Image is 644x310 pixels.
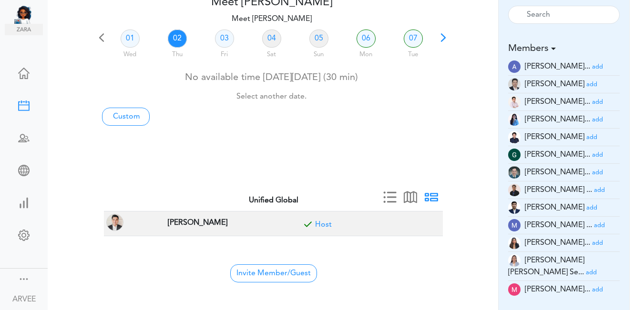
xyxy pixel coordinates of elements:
li: Tax Manager (a.banaga@unified-accounting.com) [508,58,620,76]
span: [PERSON_NAME] [PERSON_NAME] Se... [508,257,584,276]
img: Z [508,96,521,108]
img: Unified Global - Powered by TEAMCAL AI [14,5,43,24]
img: tYClh565bsNRV2DOQ8zUDWWPrkmSsbOKg5xJDCoDKG2XlEZmCEccTQ7zEOPYImp7PCOAf7r2cjy7pCrRzzhJpJUo4c9mYcQ0F... [508,254,521,267]
span: [PERSON_NAME]... [525,169,590,176]
small: add [594,222,605,229]
a: 05 [309,30,328,48]
div: Sun [296,46,341,60]
a: 04 [262,30,281,48]
a: add [594,186,605,194]
span: [PERSON_NAME] [525,204,584,211]
a: 01 [121,30,140,48]
span: [PERSON_NAME] [525,80,584,88]
a: add [586,269,597,276]
small: add [586,134,597,140]
div: Sat [249,46,294,60]
a: add [592,169,603,176]
span: [PERSON_NAME]... [525,239,590,247]
small: add [592,117,603,123]
img: Z [508,131,521,143]
a: add [592,151,603,159]
div: Show menu and text [18,273,30,283]
li: Tax Admin (e.dayan@unified-accounting.com) [508,129,620,146]
img: ARVEE FLORES(a.flores@unified-accounting.com, TAX PARTNER at Corona, CA, USA) [106,214,123,231]
img: oYmRaigo6CGHQoVEE68UKaYmSv3mcdPtBqv6mR0IswoELyKVAGpf2awGYjY1lJF3I6BneypHs55I8hk2WCirnQq9SYxiZpiWh... [508,201,521,214]
span: [PERSON_NAME]... [525,151,590,159]
h5: Members [508,43,620,54]
span: [PERSON_NAME] ... [525,221,592,229]
img: 2Q== [508,166,521,179]
a: add [592,98,603,106]
li: Tax Advisor (mc.talley@unified-accounting.com) [508,217,620,234]
img: 9k= [508,78,521,90]
small: Select another date. [236,93,307,100]
a: 06 [357,30,376,48]
div: Create Meeting [5,100,43,110]
img: wOzMUeZp9uVEwAAAABJRU5ErkJggg== [508,219,521,231]
a: add [592,286,603,293]
a: 07 [404,30,423,48]
li: Tax Manager (mc.servinas@unified-accounting.com) [508,252,620,281]
div: Tue [390,46,436,60]
span: [PERSON_NAME]... [525,116,590,123]
div: Change Settings [5,230,43,239]
img: 9k= [508,184,521,196]
div: Thu [154,46,200,60]
a: Change side menu [18,273,30,287]
div: Mon [343,46,388,60]
li: Tax Accountant (mc.cabasan@unified-accounting.com) [508,234,620,252]
a: add [592,239,603,247]
div: Home [5,68,43,77]
div: Schedule Team Meeting [5,132,43,142]
a: add [586,133,597,141]
a: add [586,80,597,88]
span: No available time [DATE][DATE] (30 min) [185,73,358,101]
small: add [592,170,603,176]
a: add [586,204,597,211]
li: Partner (justine.tala@unifiedglobalph.com) [508,199,620,217]
p: Meet [PERSON_NAME] [95,13,448,25]
span: [PERSON_NAME]... [525,63,590,70]
span: [PERSON_NAME] [525,133,584,141]
li: Tax Supervisor (am.latonio@unified-accounting.com) [508,93,620,111]
small: add [592,99,603,105]
span: Invite Member/Guest to join your Group Free Time Calendar [230,264,317,282]
strong: Unified Global [249,197,298,204]
a: add [594,221,605,229]
a: Custom [102,108,150,126]
li: Tax Supervisor (ma.dacuma@unified-accounting.com) [508,281,620,299]
a: ARVEE [1,288,47,309]
span: TAX PARTNER at Corona, CA, USA [165,215,230,229]
small: add [594,187,605,193]
small: add [592,152,603,158]
a: Included for meeting [315,221,332,229]
li: Tax Manager (g.magsino@unified-accounting.com) [508,146,620,164]
li: Tax Manager (c.madayag@unified-accounting.com) [508,111,620,129]
a: 02 [168,30,187,48]
img: t+ebP8ENxXARE3R9ZYAAAAASUVORK5CYII= [508,237,521,249]
small: add [586,270,597,276]
div: Share Meeting Link [5,165,43,174]
a: 03 [215,30,234,48]
span: Next 7 days [437,34,450,48]
div: View Insights [5,197,43,207]
img: 2Q== [508,113,521,126]
div: Fri [202,46,247,60]
span: [PERSON_NAME] ... [525,186,592,194]
span: Previous 7 days [95,34,108,48]
li: Tax Supervisor (a.millos@unified-accounting.com) [508,76,620,93]
small: add [586,205,597,211]
a: Change Settings [5,225,43,248]
small: add [592,64,603,70]
img: zara.png [5,24,43,35]
img: zKsWRAxI9YUAAAAASUVORK5CYII= [508,283,521,296]
div: ARVEE [12,294,36,305]
li: Tax Admin (i.herrera@unified-accounting.com) [508,164,620,181]
span: [PERSON_NAME]... [525,286,590,293]
img: E70kTnhEtDRAIGhEjAgBAJGBAiAQNCJGBAiAQMCJGAASESMCBEAgaESMCAEAkYECIBA0IkYECIBAwIkYABIRIwIEQCBoRIwIA... [508,60,521,73]
span: [PERSON_NAME]... [525,98,590,106]
small: add [592,287,603,293]
small: add [592,240,603,246]
small: add [586,81,597,88]
a: add [592,63,603,70]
